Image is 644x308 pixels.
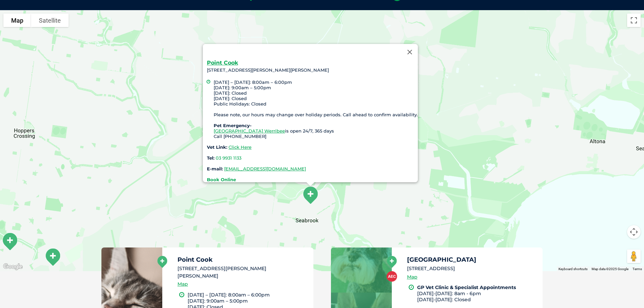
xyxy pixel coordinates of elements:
a: Point Cook [207,60,238,66]
strong: Tel: [207,155,214,161]
button: Show street map [3,14,31,27]
h5: Point Cook [177,257,307,263]
button: Close [402,44,418,60]
a: Map [407,273,418,281]
a: Book Online [207,177,236,182]
img: Google [2,262,24,271]
span: Map data ©2025 Google [592,267,628,271]
a: [EMAIL_ADDRESS][DOMAIN_NAME] [224,166,306,171]
button: Keyboard shortcuts [558,267,588,271]
button: Map camera controls [627,225,641,239]
a: 03 9931 1133 [216,155,241,161]
div: Point Cook [299,183,321,207]
a: Click Here [229,144,252,150]
a: [GEOGRAPHIC_DATA] Werribee [214,128,285,134]
strong: E-mail: [207,166,223,171]
div: Greencross Vet Hospital [42,245,64,269]
b: Pet Emergency- [214,123,252,128]
button: Search [631,31,638,38]
li: [DATE] – [DATE]: 8:00am – 6:00pm [DATE]: 9:00am – 5:00pm [DATE]: Closed [DATE]: Closed Public Hol... [214,79,418,139]
a: Open this area in Google Maps (opens a new window) [2,262,24,271]
button: Drag Pegman onto the map to open Street View [627,250,641,263]
li: [STREET_ADDRESS] [407,265,537,272]
a: Map [177,280,188,288]
button: Toggle fullscreen view [627,14,641,27]
strong: Vet Link: [207,144,227,150]
b: GP Vet Clinic & Specialist Appointments [417,284,516,290]
div: [STREET_ADDRESS][PERSON_NAME][PERSON_NAME] [207,60,418,182]
h5: [GEOGRAPHIC_DATA] [407,257,537,263]
li: [STREET_ADDRESS][PERSON_NAME][PERSON_NAME] [177,265,307,280]
button: Show satellite imagery [31,14,69,27]
a: Terms [633,267,642,271]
